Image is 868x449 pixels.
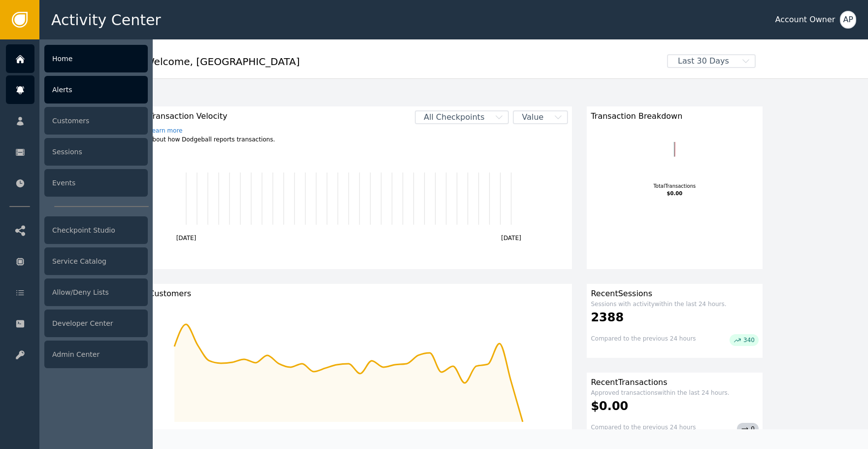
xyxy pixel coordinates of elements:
[44,278,148,306] div: Allow/Deny Lists
[591,309,759,326] div: 2388
[6,75,148,104] a: Alerts
[6,106,148,135] a: Customers
[44,310,148,337] div: Developer Center
[176,235,197,242] text: [DATE]
[6,340,148,369] a: Admin Center
[513,110,568,124] button: Value
[149,110,275,122] span: Transaction Velocity
[751,424,755,434] span: 0
[44,216,148,244] div: Checkpoint Studio
[6,278,148,307] a: Allow/Deny Lists
[44,138,148,166] div: Sessions
[44,45,148,72] div: Home
[6,247,148,276] a: Service Catalog
[667,191,683,196] tspan: $0.00
[44,341,148,368] div: Admin Center
[149,126,275,144] div: about how Dodgeball reports transactions.
[149,288,568,300] div: Customers
[501,235,522,242] text: [DATE]
[591,397,759,415] div: $0.00
[591,300,759,309] div: Sessions with activity within the last 24 hours.
[51,9,161,31] span: Activity Center
[6,44,148,73] a: Home
[591,388,759,397] div: Approved transactions within the last 24 hours.
[668,55,739,67] span: Last 30 Days
[44,169,148,197] div: Events
[416,111,492,123] span: All Checkpoints
[775,14,835,26] div: Account Owner
[149,126,275,135] a: Learn more
[591,110,682,122] span: Transaction Breakdown
[6,216,148,244] a: Checkpoint Studio
[415,110,509,124] button: All Checkpoints
[653,183,696,189] tspan: Total Transactions
[591,377,759,388] div: Recent Transactions
[44,76,148,104] div: Alerts
[6,309,148,338] a: Developer Center
[44,247,148,275] div: Service Catalog
[6,169,148,197] a: Events
[514,111,551,123] span: Value
[591,288,759,300] div: Recent Sessions
[591,423,696,435] div: Compared to the previous 24 hours
[743,335,755,345] span: 340
[145,54,660,76] div: Welcome , [GEOGRAPHIC_DATA]
[44,107,148,135] div: Customers
[660,54,763,68] button: Last 30 Days
[591,334,696,346] div: Compared to the previous 24 hours
[6,138,148,166] a: Sessions
[840,11,856,29] button: AP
